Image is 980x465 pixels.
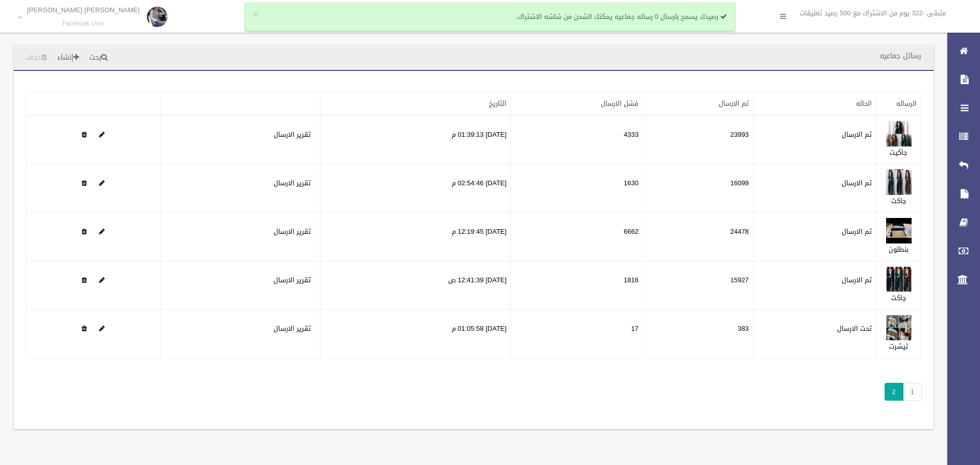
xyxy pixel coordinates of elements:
[274,225,311,238] a: تقرير الارسال
[99,322,105,335] a: Edit
[511,261,643,310] td: 1816
[245,3,735,31] div: رصيدك يسمح بارسال 0 رساله جماعيه يمكنك الشحن من شاشه الاشتراك.
[253,10,258,20] button: ×
[489,97,506,110] a: التاريخ
[53,48,83,67] a: إنشاء
[886,121,912,146] img: 638700361230504740.jpg
[886,274,912,286] a: Edit
[274,274,311,286] a: تقرير الارسال
[643,213,753,261] td: 24478
[889,243,909,256] a: بنطلون
[886,225,912,238] a: Edit
[868,46,934,66] header: رسائل جماعيه
[886,169,912,195] img: 638730645388721746.jpg
[886,315,912,340] img: 638912888023358996.jpeg
[886,322,912,335] a: Edit
[511,213,643,261] td: 6662
[511,164,643,213] td: 1630
[320,261,511,310] td: [DATE] 12:41:39 ص
[274,128,311,141] a: تقرير الارسال
[886,128,912,141] a: Edit
[643,164,753,213] td: 16099
[643,310,753,358] td: 383
[889,340,908,353] a: تيشرت
[643,261,753,310] td: 15927
[99,274,105,286] a: Edit
[886,266,912,292] img: 638755191463275251.jpg
[885,383,903,401] span: 2
[511,115,643,164] td: 4333
[903,383,922,401] a: 1
[890,146,908,159] a: جاكيت
[99,225,105,238] a: Edit
[320,115,511,164] td: [DATE] 01:39:13 م
[891,194,906,207] a: جاكت
[837,323,872,335] label: تحت الارسال
[886,177,912,189] a: Edit
[274,322,311,335] a: تقرير الارسال
[27,20,140,28] small: Facebook User
[842,129,872,141] label: تم الارسال
[842,177,872,189] label: تم الارسال
[719,97,749,110] a: تم الارسال
[601,97,639,110] a: فشل الارسال
[27,6,140,14] p: [PERSON_NAME] [PERSON_NAME]
[876,92,921,116] th: الرساله
[320,164,511,213] td: [DATE] 02:54:46 م
[886,218,912,243] img: 638735737625694036.jpg
[320,310,511,358] td: [DATE] 01:05:58 م
[511,310,643,358] td: 17
[320,213,511,261] td: [DATE] 12:19:45 م
[99,128,105,141] a: Edit
[842,274,872,286] label: تم الارسال
[99,177,105,189] a: Edit
[753,92,876,116] th: الحاله
[643,115,753,164] td: 23993
[842,226,872,238] label: تم الارسال
[274,177,311,189] a: تقرير الارسال
[85,48,112,67] a: بحث
[891,291,906,304] a: جاكت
